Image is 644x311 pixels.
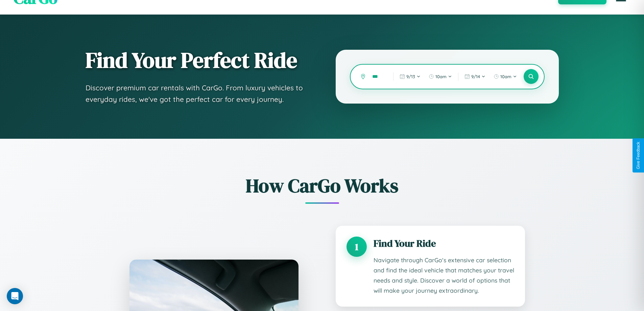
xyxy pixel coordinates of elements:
[490,71,520,82] button: 10am
[86,82,309,105] p: Discover premium car rentals with CarGo. From luxury vehicles to everyday rides, we've got the pe...
[406,74,415,79] span: 9 / 13
[374,255,514,296] p: Navigate through CarGo's extensive car selection and find the ideal vehicle that matches your tra...
[500,74,511,79] span: 10am
[461,71,489,82] button: 9/14
[396,71,424,82] button: 9/13
[86,48,309,72] h1: Find Your Perfect Ride
[435,74,447,79] span: 10am
[7,288,23,304] div: Open Intercom Messenger
[119,173,525,199] h2: How CarGo Works
[425,71,455,82] button: 10am
[636,142,641,169] div: Give Feedback
[374,237,514,250] h3: Find Your Ride
[347,237,367,257] div: 1
[471,74,480,79] span: 9 / 14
